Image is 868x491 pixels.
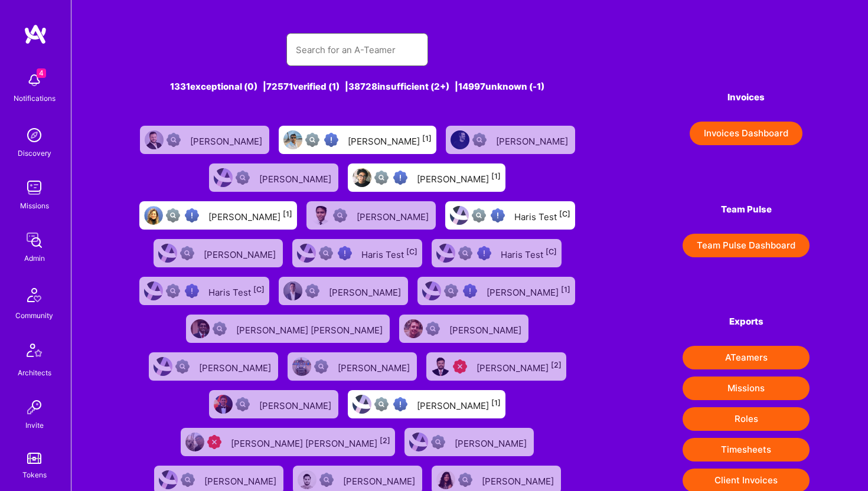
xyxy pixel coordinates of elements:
[413,272,580,310] a: User AvatarNot fully vettedHigh Potential User[PERSON_NAME][1]
[302,197,440,234] a: User AvatarNot Scrubbed[PERSON_NAME]
[319,473,334,487] img: Not Scrubbed
[426,322,440,336] img: Not Scrubbed
[333,208,347,222] img: Not Scrubbed
[204,245,278,261] div: [PERSON_NAME]
[185,284,199,298] img: High Potential User
[491,398,501,407] sup: [1]
[400,423,539,461] a: User AvatarNot Scrubbed[PERSON_NAME]
[329,283,403,299] div: [PERSON_NAME]
[253,285,265,294] sup: [C]
[683,438,810,461] button: Timesheets
[690,122,802,145] button: Invoices Dashboard
[458,473,472,487] img: Not Scrubbed
[357,208,431,223] div: [PERSON_NAME]
[683,377,810,400] button: Missions
[204,385,343,423] a: User AvatarNot Scrubbed[PERSON_NAME]
[296,35,419,65] input: Search for an A-Teamer
[297,244,316,263] img: User Avatar
[185,208,199,222] img: High Potential User
[231,434,390,450] div: [PERSON_NAME] [PERSON_NAME]
[298,470,316,489] img: User Avatar
[374,397,389,411] img: Not fully vetted
[343,472,417,487] div: [PERSON_NAME]
[453,359,467,374] img: Unqualified
[551,361,562,369] sup: [2]
[472,133,487,147] img: Not Scrubbed
[292,357,311,376] img: User Avatar
[214,168,233,187] img: User Avatar
[472,208,486,222] img: Not fully vetted
[145,130,164,149] img: User Avatar
[274,121,441,159] a: User AvatarNot fully vettedHigh Potential User[PERSON_NAME][1]
[175,359,190,374] img: Not Scrubbed
[185,433,204,451] img: User Avatar
[409,433,428,451] img: User Avatar
[144,281,163,300] img: User Avatar
[166,284,180,298] img: Not fully vetted
[283,210,292,218] sup: [1]
[37,68,46,78] span: 4
[283,130,302,149] img: User Avatar
[14,92,56,104] div: Notifications
[393,397,407,411] img: High Potential User
[191,319,210,338] img: User Avatar
[236,321,385,336] div: [PERSON_NAME] [PERSON_NAME]
[449,321,524,336] div: [PERSON_NAME]
[135,121,274,159] a: User AvatarNot Scrubbed[PERSON_NAME]
[288,234,427,272] a: User AvatarNot fully vettedHigh Potential UserHaris Test[C]
[24,252,45,264] div: Admin
[683,316,810,327] h4: Exports
[176,423,400,461] a: User AvatarUnqualified[PERSON_NAME] [PERSON_NAME][2]
[18,147,51,159] div: Discovery
[22,123,46,147] img: discovery
[431,435,445,449] img: Not Scrubbed
[25,419,44,431] div: Invite
[417,397,501,412] div: [PERSON_NAME]
[683,407,810,431] button: Roles
[20,281,48,309] img: Community
[338,359,412,374] div: [PERSON_NAME]
[283,348,422,385] a: User AvatarNot Scrubbed[PERSON_NAME]
[496,132,570,148] div: [PERSON_NAME]
[441,121,580,159] a: User AvatarNot Scrubbed[PERSON_NAME]
[501,245,557,261] div: Haris Test
[477,359,562,374] div: [PERSON_NAME]
[436,470,455,489] img: User Avatar
[683,234,810,257] button: Team Pulse Dashboard
[22,228,46,252] img: admin teamwork
[130,80,585,93] div: 1331 exceptional (0) | 72571 verified (1) | 38728 insufficient (2+) | 14997 unknown (-1)
[353,168,371,187] img: User Avatar
[22,176,46,199] img: teamwork
[683,204,810,215] h4: Team Pulse
[158,244,177,263] img: User Avatar
[190,132,265,148] div: [PERSON_NAME]
[181,473,195,487] img: Not Scrubbed
[213,322,227,336] img: Not Scrubbed
[208,208,292,223] div: [PERSON_NAME]
[259,170,334,185] div: [PERSON_NAME]
[283,281,302,300] img: User Avatar
[24,24,47,45] img: logo
[319,246,333,260] img: Not fully vetted
[20,199,49,212] div: Missions
[204,159,343,197] a: User AvatarNot Scrubbed[PERSON_NAME]
[18,366,51,379] div: Architects
[159,470,178,489] img: User Avatar
[154,357,172,376] img: User Avatar
[374,171,389,185] img: Not fully vetted
[338,246,352,260] img: High Potential User
[166,208,180,222] img: Not fully vetted
[455,434,529,450] div: [PERSON_NAME]
[404,319,423,338] img: User Avatar
[180,246,194,260] img: Not Scrubbed
[324,133,338,147] img: High Potential User
[559,210,570,218] sup: [C]
[450,206,469,225] img: User Avatar
[561,285,570,294] sup: [1]
[431,357,450,376] img: User Avatar
[343,159,510,197] a: User AvatarNot fully vettedHigh Potential User[PERSON_NAME][1]
[348,132,432,148] div: [PERSON_NAME]
[149,234,288,272] a: User AvatarNot Scrubbed[PERSON_NAME]
[394,310,533,348] a: User AvatarNot Scrubbed[PERSON_NAME]
[487,283,570,299] div: [PERSON_NAME]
